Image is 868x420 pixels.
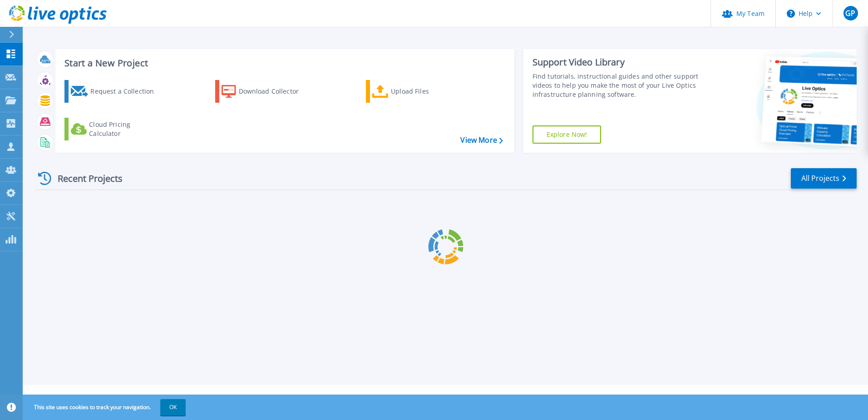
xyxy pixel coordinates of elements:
[215,80,316,103] a: Download Collector
[160,399,186,415] button: OK
[64,80,166,103] a: Request a Collection
[391,82,464,100] div: Upload Files
[64,58,503,68] h3: Start a New Project
[533,72,702,99] div: Find tutorials, instructional guides and other support videos to help you make the most of your L...
[90,82,163,100] div: Request a Collection
[533,125,602,144] a: Explore Now!
[460,136,503,145] a: View More
[89,120,162,138] div: Cloud Pricing Calculator
[35,167,135,190] div: Recent Projects
[533,56,702,68] div: Support Video Library
[845,10,855,17] span: GP
[366,80,467,103] a: Upload Files
[791,168,857,189] a: All Projects
[25,399,186,415] span: This site uses cookies to track your navigation.
[239,82,311,100] div: Download Collector
[64,118,166,140] a: Cloud Pricing Calculator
